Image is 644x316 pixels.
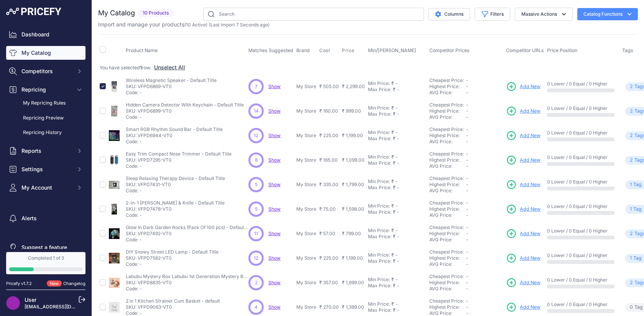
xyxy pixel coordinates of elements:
span: - [466,102,468,108]
span: ₹ 160.00 [319,108,338,114]
div: - [396,136,399,142]
span: 5 [255,206,258,213]
p: My Store [296,108,316,114]
span: 2 [630,279,633,287]
div: ₹ [391,252,394,258]
span: 14 [254,108,259,115]
button: Price [342,47,356,54]
div: Min Price: [368,252,390,258]
a: Dashboard [6,28,85,41]
a: Show [268,108,281,114]
span: Add New [520,157,540,164]
nav: Sidebar [6,28,85,254]
span: - [466,114,468,120]
div: Max Price: [368,185,391,191]
a: Add New [506,228,540,239]
div: Max Price: [368,87,391,93]
span: Product Name [126,47,158,53]
button: Catalog Functions [577,8,638,20]
span: ₹ 2,299.00 [342,84,365,89]
span: Add New [520,255,540,262]
p: My Store [296,280,316,286]
a: Show [268,280,281,285]
div: Highest Price: [429,84,466,90]
div: ₹ [391,105,394,111]
div: Highest Price: [429,255,466,261]
span: ₹ 1,799.00 [342,182,364,187]
span: - [466,151,468,157]
span: 2 [630,230,633,237]
p: My Store [296,182,316,188]
div: ₹ [393,87,396,93]
span: (Last import 7 Seconds ago) [209,22,269,28]
span: Add New [520,83,540,90]
p: SKU: VFPD6869-VT0 [126,84,217,90]
span: - [466,206,468,212]
div: - [394,252,398,258]
div: Max Price: [368,234,391,240]
input: Search [203,8,424,21]
div: Highest Price: [429,182,466,188]
span: - [466,108,468,114]
a: Repricing Preview [6,111,85,125]
div: ₹ [391,129,394,136]
div: ₹ [391,154,394,160]
p: Hidden Camera Detector With Keychain - Default Title [126,102,244,108]
span: Cost [319,47,330,54]
span: - [466,77,468,83]
span: New [47,280,62,287]
span: - [466,249,468,255]
span: ₹ 999.00 [342,108,361,114]
a: Show [268,182,281,187]
span: - [466,280,468,285]
div: Max Price: [368,160,391,166]
p: 0 Lower / 0 Equal / 0 Higher [547,252,614,259]
a: Add New [506,81,540,92]
a: Cheapest Price: [429,298,464,304]
span: - [466,126,468,132]
a: Add New [506,204,540,214]
a: Changelog [63,281,85,286]
span: ₹ 225.00 [319,255,338,261]
a: Add New [506,106,540,116]
span: - [466,237,468,242]
button: Cost [319,47,332,54]
div: - [396,185,399,191]
a: User [25,296,36,303]
div: ₹ [391,228,394,234]
p: 2 in 1 Kitchen Strainer Cum Basket - default [126,298,220,304]
span: ₹ 75.00 [319,206,336,212]
a: Alerts [6,211,85,225]
span: - [466,182,468,187]
a: My Catalog [6,46,85,60]
span: - [466,286,468,291]
span: ₹ 225.00 [319,133,338,138]
span: 1 [630,255,632,262]
span: Add New [520,230,540,237]
p: SKU: VFPD6944-VT0 [126,133,223,139]
div: Min Price: [368,277,390,283]
a: Cheapest Price: [429,102,464,108]
span: Add New [520,206,540,213]
a: Show [268,206,281,212]
p: 0 Lower / 0 Equal / 0 Higher [547,105,614,111]
div: ₹ [391,203,394,209]
span: Brand [296,47,310,53]
span: Competitor Prices [429,47,470,53]
span: ₹ 57.00 [319,231,335,236]
div: Highest Price: [429,231,466,237]
div: ₹ [393,160,396,166]
div: Min Price: [368,154,390,160]
a: Cheapest Price: [429,77,464,83]
span: - [466,139,468,144]
div: - [396,209,399,215]
div: ₹ [391,277,394,283]
p: My Store [296,133,316,139]
p: My Store [296,157,316,163]
div: - [396,87,399,93]
span: 10 Products [138,9,174,18]
a: Completed 1 of 3 [6,252,85,274]
span: 2 [630,108,633,115]
div: Max Price: [368,111,391,117]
